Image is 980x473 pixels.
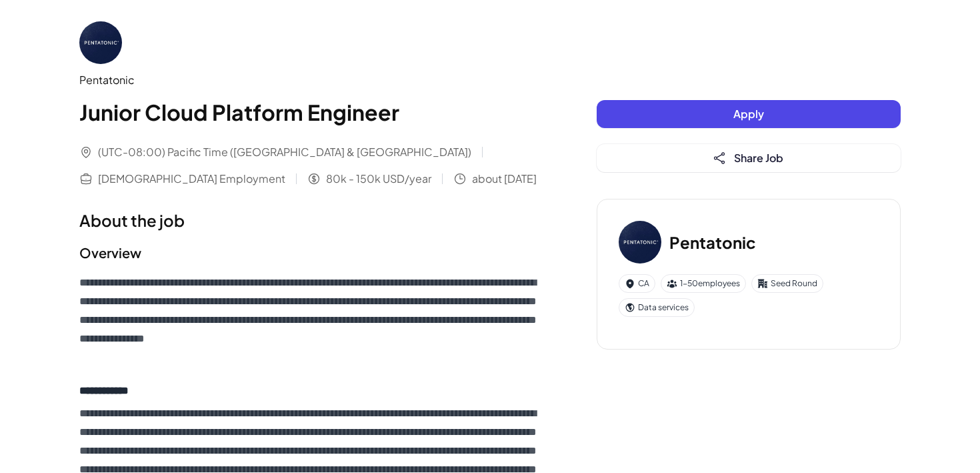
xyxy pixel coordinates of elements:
span: [DEMOGRAPHIC_DATA] Employment [98,171,285,187]
div: 1-50 employees [661,274,746,293]
span: Apply [733,107,764,121]
div: Pentatonic [79,72,543,88]
span: about [DATE] [472,171,537,187]
div: Data services [619,298,695,317]
h1: About the job [79,208,543,232]
h1: Junior Cloud Platform Engineer [79,96,543,128]
img: Pe [79,21,122,64]
h2: Overview [79,243,543,263]
span: (UTC-08:00) Pacific Time ([GEOGRAPHIC_DATA] & [GEOGRAPHIC_DATA]) [98,144,471,160]
span: Share Job [734,151,783,165]
button: Share Job [597,144,901,172]
button: Apply [597,100,901,128]
div: Seed Round [751,274,823,293]
span: 80k - 150k USD/year [326,171,431,187]
div: CA [619,274,655,293]
img: Pe [619,221,661,264]
h3: Pentatonic [669,230,756,254]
